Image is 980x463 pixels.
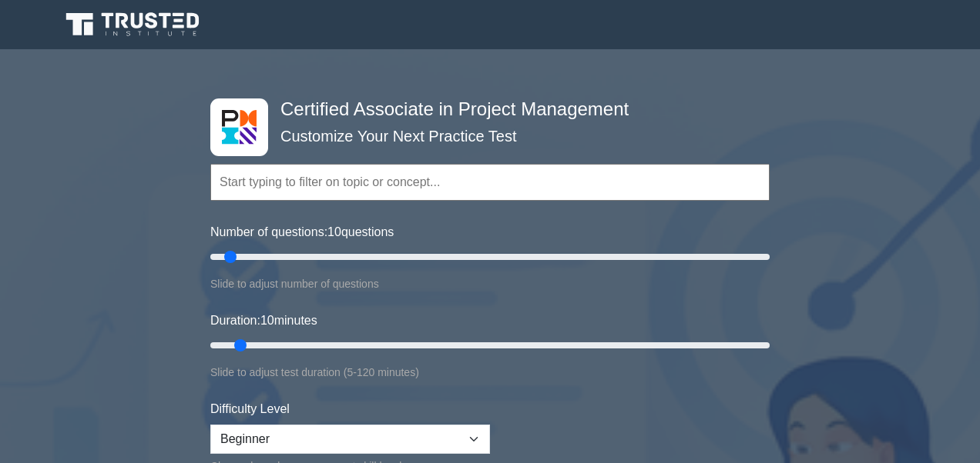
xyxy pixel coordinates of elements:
div: Slide to adjust test duration (5-120 minutes) [210,363,770,381]
label: Difficulty Level [210,400,290,418]
label: Duration: minutes [210,311,317,330]
input: Start typing to filter on topic or concept... [210,164,770,201]
div: Slide to adjust number of questions [210,275,770,293]
h4: Certified Associate in Project Management [274,98,694,121]
span: 10 [260,314,274,327]
label: Number of questions: questions [210,223,394,241]
span: 10 [327,225,341,238]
